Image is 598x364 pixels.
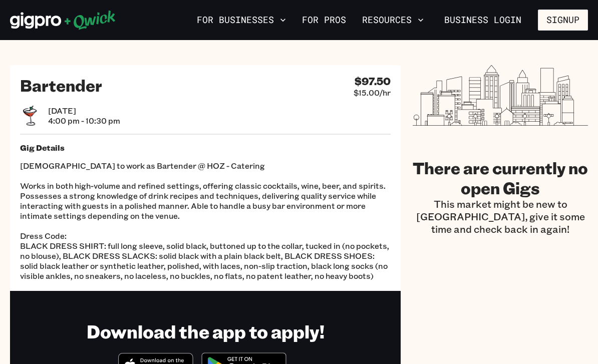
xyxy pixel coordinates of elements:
[193,12,290,29] button: For Businesses
[20,143,391,153] h5: Gig Details
[538,10,588,31] button: Signup
[298,12,350,29] a: For Pros
[20,161,391,281] p: [DEMOGRAPHIC_DATA] to work as Bartender @ HOZ - Catering Works in both high-volume and refined se...
[48,116,120,126] span: 4:00 pm - 10:30 pm
[413,198,588,235] p: This market might be new to [GEOGRAPHIC_DATA], give it some time and check back in again!
[87,320,325,342] h1: Download the app to apply!
[358,12,428,29] button: Resources
[436,10,530,31] a: Business Login
[413,158,588,198] h2: There are currently no open Gigs
[354,88,391,98] span: $15.00/hr
[355,75,391,88] h4: $97.50
[20,75,102,95] h2: Bartender
[48,106,120,116] span: [DATE]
